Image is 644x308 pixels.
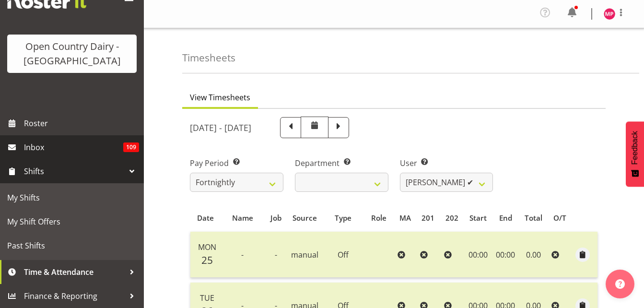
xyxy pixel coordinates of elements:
[464,232,492,278] td: 00:00
[198,242,216,252] span: Mon
[291,249,318,260] span: manual
[399,213,411,224] div: MA
[553,213,566,224] div: O/T
[24,164,125,178] span: Shifts
[7,214,137,229] span: My Shift Offers
[293,213,317,224] div: Source
[525,213,542,224] div: Total
[2,234,141,258] a: Past Shifts
[328,213,358,224] div: Type
[190,122,251,133] h5: [DATE] - [DATE]
[17,39,127,68] div: Open Country Dairy - [GEOGRAPHIC_DATA]
[190,157,283,169] label: Pay Period
[469,213,487,224] div: Start
[24,140,123,154] span: Inbox
[270,213,281,224] div: Job
[275,249,277,260] span: -
[369,213,388,224] div: Role
[196,213,214,224] div: Date
[492,232,519,278] td: 00:00
[498,213,514,224] div: End
[190,92,250,103] span: View Timesheets
[24,289,125,303] span: Finance & Reporting
[519,232,548,278] td: 0.00
[24,265,125,279] span: Time & Attendance
[2,186,141,210] a: My Shifts
[604,8,615,20] img: mike-paki9512.jpg
[626,121,644,187] button: Feedback - Show survey
[322,232,363,278] td: Off
[225,213,259,224] div: Name
[182,52,235,63] h4: Timesheets
[400,157,493,169] label: User
[123,142,139,152] span: 109
[201,253,213,267] span: 25
[7,238,137,253] span: Past Shifts
[2,210,141,234] a: My Shift Offers
[200,293,214,303] span: Tue
[7,190,137,205] span: My Shifts
[631,131,639,165] span: Feedback
[445,213,458,224] div: 202
[241,249,244,260] span: -
[24,116,139,130] span: Roster
[295,157,388,169] label: Department
[422,213,434,224] div: 201
[615,279,625,289] img: help-xxl-2.png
